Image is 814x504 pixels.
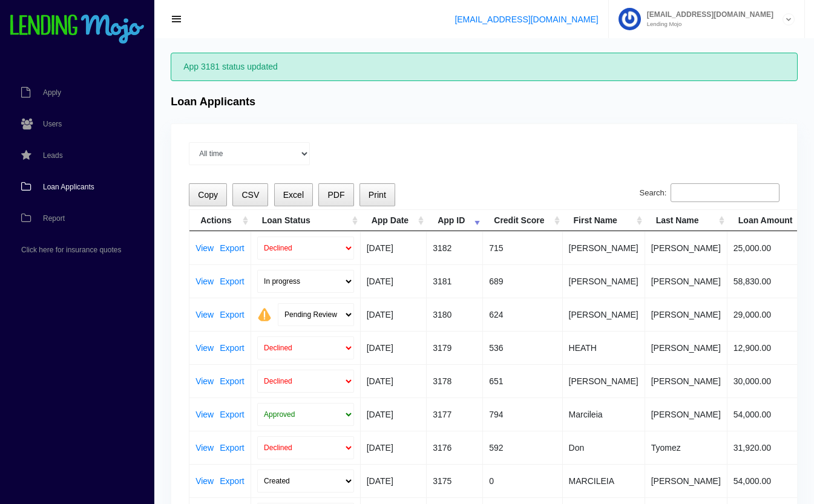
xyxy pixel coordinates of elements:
[483,364,562,398] td: 651
[563,210,645,231] th: First Name: activate to sort column ascending
[274,183,313,207] button: Excel
[427,464,483,497] td: 3175
[361,398,427,431] td: [DATE]
[232,183,268,207] button: CSV
[727,298,811,331] td: 29,000.00
[361,331,427,364] td: [DATE]
[727,331,811,364] td: 12,900.00
[427,331,483,364] td: 3179
[563,264,645,298] td: [PERSON_NAME]
[483,398,562,431] td: 794
[195,344,214,352] a: View
[361,431,427,464] td: [DATE]
[195,443,214,452] a: View
[220,477,244,485] a: Export
[43,120,62,128] span: Users
[427,264,483,298] td: 3181
[427,210,483,231] th: App ID: activate to sort column ascending
[318,183,353,207] button: PDF
[645,431,727,464] td: Tyomez
[427,398,483,431] td: 3177
[455,15,598,24] a: [EMAIL_ADDRESS][DOMAIN_NAME]
[563,464,645,497] td: MARCILEIA
[483,210,562,231] th: Credit Score: activate to sort column ascending
[483,298,562,331] td: 624
[195,277,214,286] a: View
[361,464,427,497] td: [DATE]
[257,307,272,322] img: warning.png
[43,215,65,222] span: Report
[241,190,259,200] span: CSV
[563,298,645,331] td: [PERSON_NAME]
[361,210,427,231] th: App Date: activate to sort column ascending
[359,183,395,207] button: Print
[483,431,562,464] td: 592
[220,277,244,286] a: Export
[645,398,727,431] td: [PERSON_NAME]
[483,331,562,364] td: 536
[563,231,645,264] td: [PERSON_NAME]
[563,331,645,364] td: HEATH
[563,364,645,398] td: [PERSON_NAME]
[619,8,641,30] img: Profile image
[195,377,214,385] a: View
[563,398,645,431] td: Marcileia
[645,210,727,231] th: Last Name: activate to sort column ascending
[727,231,811,264] td: 25,000.00
[427,231,483,264] td: 3182
[43,152,63,159] span: Leads
[220,377,244,385] a: Export
[220,410,244,419] a: Export
[251,210,361,231] th: Loan Status: activate to sort column ascending
[220,244,244,252] a: Export
[727,464,811,497] td: 54,000.00
[645,331,727,364] td: [PERSON_NAME]
[21,246,121,254] span: Click here for insurance quotes
[220,344,244,352] a: Export
[198,190,218,200] span: Copy
[671,183,780,203] input: Search:
[483,264,562,298] td: 689
[645,231,727,264] td: [PERSON_NAME]
[361,264,427,298] td: [DATE]
[189,183,227,207] button: Copy
[195,410,214,419] a: View
[43,183,94,191] span: Loan Applicants
[645,298,727,331] td: [PERSON_NAME]
[640,183,780,203] label: Search:
[645,264,727,298] td: [PERSON_NAME]
[727,431,811,464] td: 31,920.00
[361,364,427,398] td: [DATE]
[727,264,811,298] td: 58,830.00
[195,477,214,485] a: View
[220,310,244,319] a: Export
[427,431,483,464] td: 3176
[641,11,773,18] span: [EMAIL_ADDRESS][DOMAIN_NAME]
[9,15,145,45] img: logo-small.png
[641,21,773,27] small: Lending Mojo
[361,231,427,264] td: [DATE]
[727,398,811,431] td: 54,000.00
[195,244,214,252] a: View
[171,96,255,109] h4: Loan Applicants
[361,298,427,331] td: [DATE]
[563,431,645,464] td: Don
[483,231,562,264] td: 715
[220,443,244,452] a: Export
[427,298,483,331] td: 3180
[727,364,811,398] td: 30,000.00
[483,464,562,497] td: 0
[43,89,61,96] span: Apply
[645,364,727,398] td: [PERSON_NAME]
[727,210,811,231] th: Loan Amount: activate to sort column ascending
[189,210,251,231] th: Actions: activate to sort column ascending
[327,190,344,200] span: PDF
[427,364,483,398] td: 3178
[171,53,798,81] div: App 3181 status updated
[645,464,727,497] td: [PERSON_NAME]
[195,310,214,319] a: View
[283,190,304,200] span: Excel
[369,190,386,200] span: Print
